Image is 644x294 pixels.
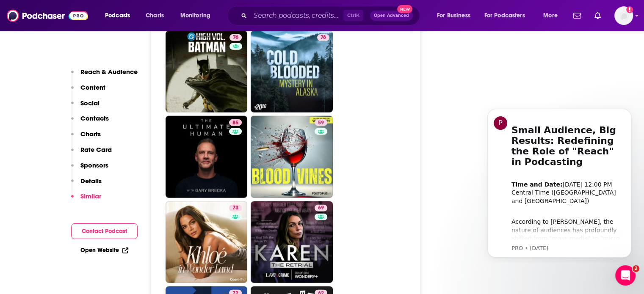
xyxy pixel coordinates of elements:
span: Logged in as smeizlik [614,6,633,25]
a: 76 [317,34,329,41]
a: 73 [166,201,248,283]
span: Podcasts [105,10,130,22]
p: Social [80,99,100,107]
p: Similar [80,192,101,200]
iframe: Intercom notifications message [475,101,644,263]
p: Details [80,177,102,185]
button: Contact Podcast [71,223,138,239]
span: 73 [232,204,238,212]
span: 2 [633,265,639,272]
button: open menu [537,9,568,22]
div: Search podcasts, credits, & more... [235,6,428,25]
a: Charts [140,9,169,22]
svg: Add a profile image [626,6,633,13]
span: Charts [146,10,164,22]
a: 76 [251,31,333,113]
span: 76 [233,33,238,42]
a: 85 [229,119,242,126]
button: Contacts [71,114,109,130]
a: Show notifications dropdown [570,8,584,23]
button: Show profile menu [614,6,633,25]
button: open menu [174,9,221,22]
span: Ctrl K [343,10,363,21]
a: 59 [315,119,327,126]
p: Rate Card [80,146,112,154]
p: Contacts [80,114,109,122]
p: Content [80,83,105,91]
p: Sponsors [80,161,108,169]
a: 59 [251,116,333,198]
span: More [543,10,558,22]
button: Open AdvancedNew [370,11,413,21]
button: open menu [479,9,537,22]
a: 69 [315,205,327,212]
span: For Business [437,10,470,22]
p: Charts [80,130,101,138]
input: Search podcasts, credits, & more... [250,9,343,22]
button: Details [71,177,102,192]
button: Sponsors [71,161,108,177]
button: Social [71,99,100,115]
img: User Profile [614,6,633,25]
button: Content [71,83,105,99]
button: Similar [71,192,101,208]
span: 76 [321,33,326,42]
a: 73 [229,205,242,212]
button: Reach & Audience [71,68,138,83]
a: 69 [251,201,333,283]
span: New [397,5,412,13]
span: For Podcasters [484,10,525,22]
button: Rate Card [71,146,112,161]
span: Open Advanced [374,14,409,18]
iframe: Intercom live chat [615,265,636,286]
p: Reach & Audience [80,68,138,76]
a: 85 [166,116,248,198]
img: Podchaser - Follow, Share and Rate Podcasts [7,8,88,24]
a: Show notifications dropdown [591,8,604,23]
a: Open Website [80,247,128,254]
button: open menu [99,9,141,22]
button: open menu [431,9,481,22]
span: 85 [232,119,238,127]
a: 76 [166,31,248,113]
a: 76 [229,34,242,41]
span: 59 [318,119,324,127]
span: 69 [318,204,324,212]
span: Monitoring [180,10,210,22]
button: Charts [71,130,101,146]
